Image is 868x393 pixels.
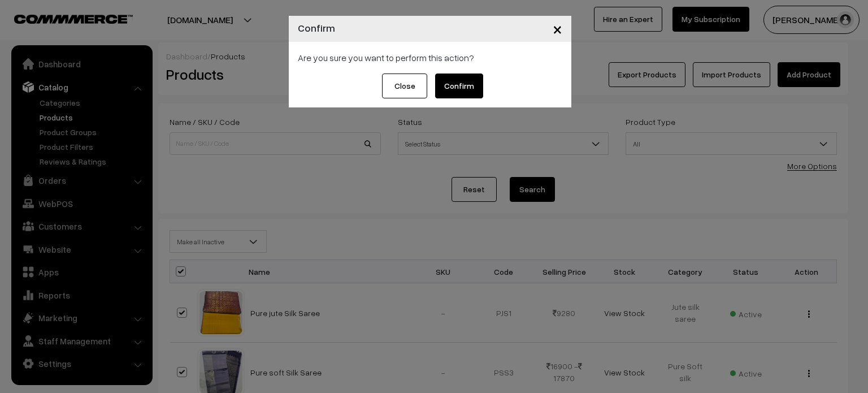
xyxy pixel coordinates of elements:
div: Are you sure you want to perform this action? [289,42,571,74]
button: Close [382,74,427,98]
button: Confirm [435,74,483,98]
span: × [553,18,562,39]
h4: Confirm [298,20,335,36]
button: Close [544,11,571,46]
